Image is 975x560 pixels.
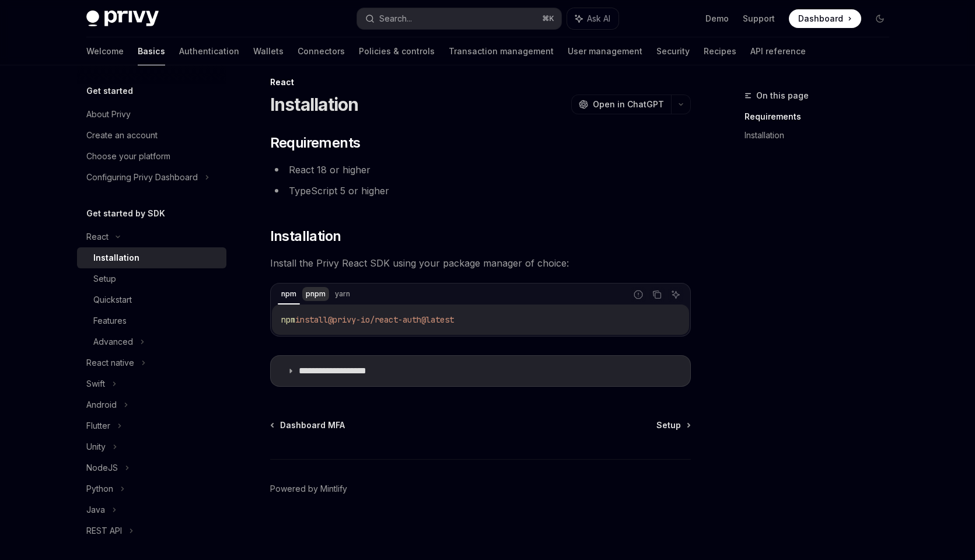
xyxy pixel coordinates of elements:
[86,461,118,475] div: NodeJS
[93,335,133,349] div: Advanced
[86,128,158,142] div: Create an account
[270,255,691,271] span: Install the Privy React SDK using your package manager of choice:
[77,146,226,167] a: Choose your platform
[86,206,165,220] h5: Get started by SDK
[631,287,646,302] button: Report incorrect code
[379,12,412,26] div: Search...
[86,440,106,454] div: Unity
[77,310,226,331] a: Features
[756,89,809,103] span: On this page
[93,272,116,286] div: Setup
[705,13,729,24] a: Demo
[449,37,554,65] a: Transaction management
[281,314,295,325] span: npm
[93,251,139,265] div: Installation
[745,107,899,126] a: Requirements
[359,37,435,65] a: Policies & controls
[280,419,345,431] span: Dashboard MFA
[668,287,683,302] button: Ask AI
[357,8,561,29] button: Search...⌘K
[86,10,159,27] img: dark logo
[743,13,775,24] a: Support
[86,524,122,538] div: REST API
[86,419,110,433] div: Flutter
[86,149,170,163] div: Choose your platform
[649,287,665,302] button: Copy the contents from the code block
[656,419,690,431] a: Setup
[328,314,454,325] span: @privy-io/react-auth@latest
[86,107,131,121] div: About Privy
[568,37,642,65] a: User management
[253,37,284,65] a: Wallets
[745,126,899,145] a: Installation
[295,314,328,325] span: install
[656,37,690,65] a: Security
[270,483,347,495] a: Powered by Mintlify
[86,84,133,98] h5: Get started
[798,13,843,24] span: Dashboard
[93,293,132,307] div: Quickstart
[270,94,359,115] h1: Installation
[77,289,226,310] a: Quickstart
[86,482,113,496] div: Python
[587,13,610,24] span: Ask AI
[77,125,226,146] a: Create an account
[656,419,681,431] span: Setup
[567,8,618,29] button: Ask AI
[86,356,134,370] div: React native
[86,503,105,517] div: Java
[86,37,124,65] a: Welcome
[593,99,664,110] span: Open in ChatGPT
[93,314,127,328] div: Features
[138,37,165,65] a: Basics
[331,287,354,301] div: yarn
[571,94,671,114] button: Open in ChatGPT
[77,268,226,289] a: Setup
[270,227,341,246] span: Installation
[270,162,691,178] li: React 18 or higher
[271,419,345,431] a: Dashboard MFA
[77,247,226,268] a: Installation
[871,9,889,28] button: Toggle dark mode
[542,14,554,23] span: ⌘ K
[86,398,117,412] div: Android
[86,230,109,244] div: React
[278,287,300,301] div: npm
[77,104,226,125] a: About Privy
[298,37,345,65] a: Connectors
[750,37,806,65] a: API reference
[704,37,736,65] a: Recipes
[789,9,861,28] a: Dashboard
[86,377,105,391] div: Swift
[302,287,329,301] div: pnpm
[179,37,239,65] a: Authentication
[270,76,691,88] div: React
[270,183,691,199] li: TypeScript 5 or higher
[86,170,198,184] div: Configuring Privy Dashboard
[270,134,361,152] span: Requirements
